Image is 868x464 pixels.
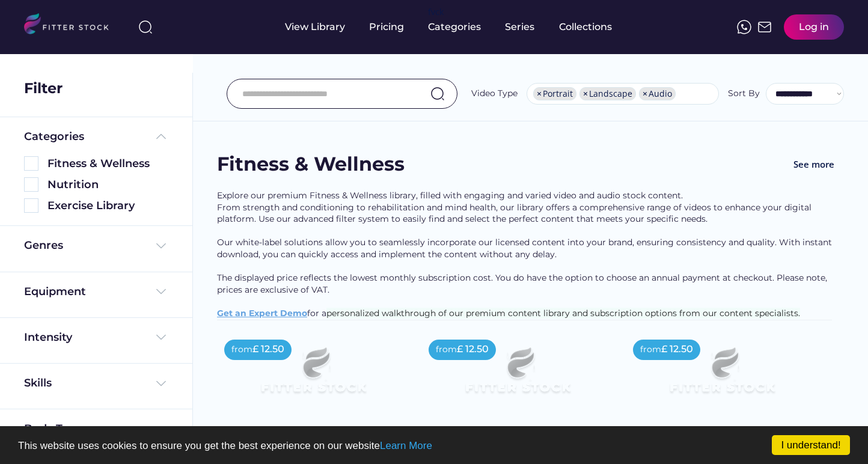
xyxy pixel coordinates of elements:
span: × [537,90,542,98]
img: Frame%20%284%29.svg [154,330,168,344]
button: See more [784,151,844,178]
div: Pricing [369,20,404,34]
img: Frame%2079%20%281%29.svg [236,332,390,419]
div: Exercise Library [47,198,168,213]
div: Nutrition [47,177,168,192]
div: Collections [559,20,612,34]
a: Learn More [380,440,432,451]
img: Frame%20%284%29.svg [154,239,168,253]
img: meteor-icons_whatsapp%20%281%29.svg [737,20,751,34]
li: Audio [639,87,676,100]
img: Frame%2051.svg [757,20,772,34]
div: Fitness & Wellness [217,151,405,178]
li: Portrait [533,87,576,100]
img: Frame%20%285%29.svg [154,129,168,144]
div: Categories [24,129,84,144]
div: Log in [799,20,829,34]
img: Frame%20%284%29.svg [154,376,168,391]
img: Frame%2079%20%281%29.svg [441,332,594,419]
div: £ 12.50 [457,343,489,356]
img: search-normal%203.svg [138,20,153,34]
img: Frame%20%284%29.svg [154,284,168,299]
div: Skills [24,376,54,391]
li: Landscape [579,87,636,100]
span: personalized walkthrough of our premium content library and subscription options from our content... [326,308,800,319]
img: Rectangle%205126.svg [24,177,38,192]
div: Intensity [24,330,72,345]
div: Body Type [24,421,82,436]
div: View Library [285,20,345,34]
img: search-normal.svg [430,87,445,101]
iframe: chat widget [818,416,856,452]
span: × [583,90,588,98]
img: Rectangle%205126.svg [24,156,38,171]
div: £ 12.50 [661,343,693,356]
img: Frame%20%284%29.svg [154,422,168,436]
div: from [231,344,252,356]
a: Get an Expert Demo [217,308,307,319]
div: Video Type [471,88,518,100]
div: Series [505,20,535,34]
div: Sort By [728,88,760,100]
div: Equipment [24,284,86,299]
span: The displayed price reflects the lowest monthly subscription cost. You do have the option to choo... [217,272,830,295]
p: This website uses cookies to ensure you get the best experience on our website [18,441,850,451]
img: Frame%2079%20%281%29.svg [645,332,799,419]
div: £ 12.50 [252,343,284,356]
div: Fitness & Wellness [47,156,168,171]
div: Filter [24,78,63,99]
img: Rectangle%205126.svg [24,198,38,213]
div: from [436,344,457,356]
a: I understand! [772,435,850,455]
img: LOGO.svg [24,13,119,38]
div: from [640,344,661,356]
div: Genres [24,238,63,253]
div: Explore our premium Fitness & Wellness library, filled with engaging and varied video and audio s... [217,190,844,320]
span: × [643,90,647,98]
div: fvck [428,6,444,18]
div: Categories [428,20,481,34]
